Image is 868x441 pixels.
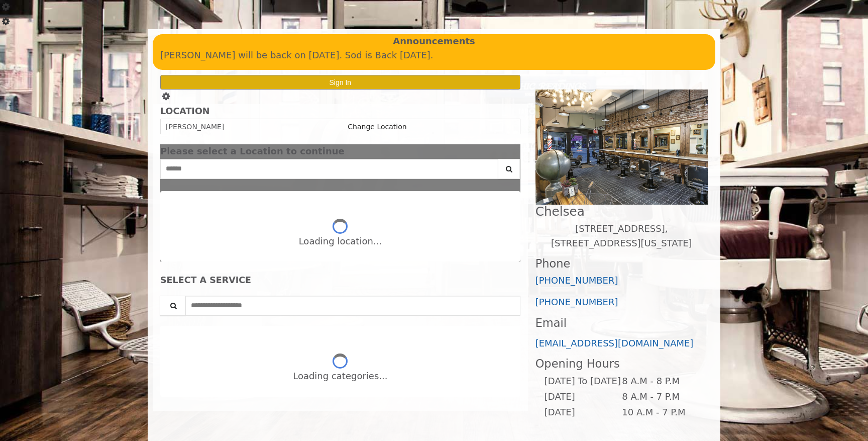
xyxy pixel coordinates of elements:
div: Loading categories... [293,369,387,384]
p: [PERSON_NAME] will be back on [DATE]. Sod is Back [DATE]. [160,48,708,63]
h2: Chelsea [535,205,708,218]
td: [DATE] [544,405,621,420]
a: [PHONE_NUMBER] [535,297,618,307]
td: 8 A.M - 8 P.M [621,374,699,389]
a: [EMAIL_ADDRESS][DOMAIN_NAME] [535,338,694,348]
b: LOCATION [160,106,209,116]
button: Sign In [160,75,520,90]
td: 8 A.M - 7 P.M [621,389,699,405]
div: Center Select [160,159,520,184]
td: [DATE] To [DATE] [544,374,621,389]
b: Announcements [393,34,475,49]
span: [PERSON_NAME] [166,123,224,131]
i: Search button [503,165,515,172]
span: Please select a Location to continue [160,146,345,156]
div: Loading location... [299,234,382,249]
a: Change Location [348,123,406,131]
td: 10 A.M - 7 P.M [621,405,699,420]
td: [DATE] [544,389,621,405]
button: Service Search [160,296,186,316]
a: [PHONE_NUMBER] [535,275,618,286]
h3: Email [535,317,708,329]
div: SELECT A SERVICE [160,276,520,285]
p: [STREET_ADDRESS],[STREET_ADDRESS][US_STATE] [535,222,708,251]
input: Search Center [160,159,498,179]
h3: Phone [535,257,708,270]
h3: Opening Hours [535,358,708,370]
button: close dialog [505,148,520,155]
